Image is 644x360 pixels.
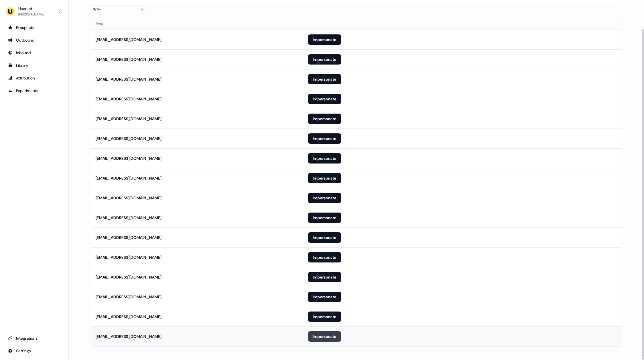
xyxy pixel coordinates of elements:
[5,5,64,18] button: Userled[PERSON_NAME]
[96,175,161,181] div: [EMAIL_ADDRESS][DOMAIN_NAME]
[8,63,60,68] div: Library
[5,36,64,45] a: Go to outbound experience
[96,96,161,102] div: [EMAIL_ADDRESS][DOMAIN_NAME]
[308,114,341,124] button: Impersonate
[91,18,303,30] th: Email
[96,195,161,201] div: [EMAIL_ADDRESS][DOMAIN_NAME]
[8,348,60,354] div: Settings
[5,346,64,355] a: Go to integrations
[96,136,161,141] div: [EMAIL_ADDRESS][DOMAIN_NAME]
[96,334,161,339] div: [EMAIL_ADDRESS][DOMAIN_NAME]
[308,153,341,164] button: Impersonate
[308,34,341,45] button: Impersonate
[5,73,64,83] a: Go to attribution
[96,155,161,161] div: [EMAIL_ADDRESS][DOMAIN_NAME]
[8,335,60,341] div: Integrations
[18,11,44,17] div: [PERSON_NAME]
[91,5,148,13] button: Kpler
[5,61,64,70] a: Go to templates
[5,23,64,32] a: Go to prospects
[308,331,341,342] button: Impersonate
[5,334,64,343] a: Go to integrations
[308,292,341,302] button: Impersonate
[96,235,161,240] div: [EMAIL_ADDRESS][DOMAIN_NAME]
[308,312,341,322] button: Impersonate
[5,48,64,57] a: Go to Inbound
[96,274,161,280] div: [EMAIL_ADDRESS][DOMAIN_NAME]
[8,88,60,94] div: Experiments
[8,37,60,43] div: Outbound
[308,213,341,223] button: Impersonate
[96,57,161,62] div: [EMAIL_ADDRESS][DOMAIN_NAME]
[8,50,60,56] div: Inbound
[96,76,161,82] div: [EMAIL_ADDRESS][DOMAIN_NAME]
[308,74,341,84] button: Impersonate
[308,193,341,203] button: Impersonate
[308,232,341,243] button: Impersonate
[5,86,64,95] a: Go to experiments
[96,37,161,42] div: [EMAIL_ADDRESS][DOMAIN_NAME]
[96,314,161,320] div: [EMAIL_ADDRESS][DOMAIN_NAME]
[308,54,341,65] button: Impersonate
[308,272,341,282] button: Impersonate
[308,173,341,183] button: Impersonate
[308,133,341,144] button: Impersonate
[8,25,60,30] div: Prospects
[96,294,161,300] div: [EMAIL_ADDRESS][DOMAIN_NAME]
[308,252,341,262] button: Impersonate
[96,254,161,260] div: [EMAIL_ADDRESS][DOMAIN_NAME]
[18,6,44,11] div: Userled
[308,94,341,104] button: Impersonate
[96,116,161,122] div: [EMAIL_ADDRESS][DOMAIN_NAME]
[93,6,136,12] div: Kpler
[8,75,60,81] div: Attribution
[96,215,161,221] div: [EMAIL_ADDRESS][DOMAIN_NAME]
